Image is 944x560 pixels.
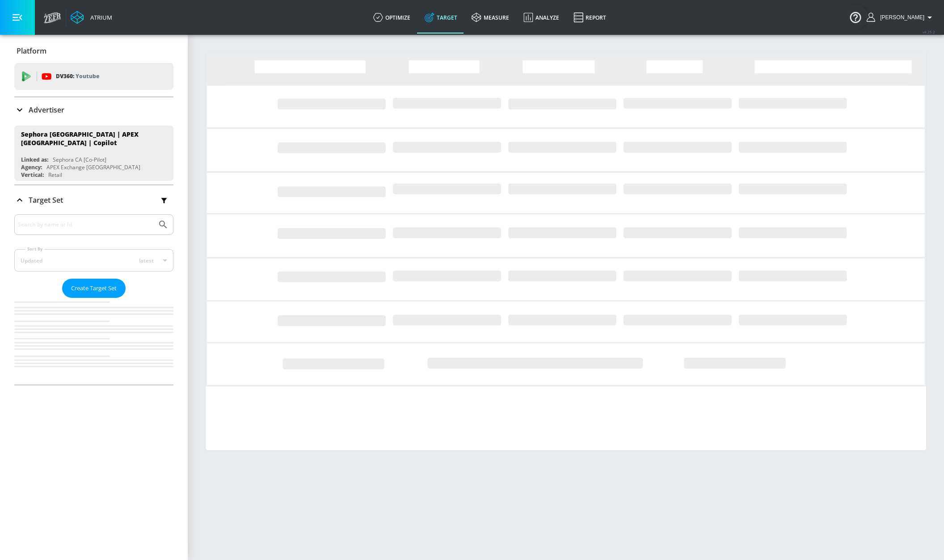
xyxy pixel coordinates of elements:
div: Linked as: [21,156,48,163]
button: Create Target Set [62,279,126,298]
input: Search by name or Id [18,219,153,230]
div: DV360: Youtube [14,63,173,90]
div: Sephora [GEOGRAPHIC_DATA] | APEX [GEOGRAPHIC_DATA] | CopilotLinked as:Sephora CA [Co-Pilot]Agency... [14,125,173,181]
nav: list of Target Set [14,298,173,384]
button: [PERSON_NAME] [867,12,935,23]
div: Sephora CA [Co-Pilot] [53,156,106,163]
p: Advertiser [29,105,64,115]
label: Sort By [25,246,45,252]
div: Updated [21,257,42,264]
div: Agency: [21,163,42,171]
div: Advertiser [14,97,173,122]
p: Platform [17,46,46,56]
span: Create Target Set [71,283,117,293]
a: measure [464,1,516,33]
p: Youtube [76,71,99,81]
a: Target [417,1,464,33]
a: Report [566,1,613,33]
a: Atrium [71,11,112,24]
div: Retail [48,171,62,179]
span: v 4.25.2 [923,29,935,34]
button: Open Resource Center [843,4,868,29]
p: Target Set [29,195,63,205]
span: login as: shannan.conley@zefr.com [877,14,924,21]
div: APEX Exchange [GEOGRAPHIC_DATA] [46,163,140,171]
div: Platform [14,38,173,63]
span: latest [139,257,154,264]
div: Target Set [14,185,173,215]
p: DV360: [56,71,99,81]
div: Atrium [87,13,112,21]
a: optimize [366,1,417,33]
div: Vertical: [21,171,44,179]
div: Target Set [14,214,173,384]
div: Sephora [GEOGRAPHIC_DATA] | APEX [GEOGRAPHIC_DATA] | Copilot [21,130,159,147]
a: Analyze [516,1,566,33]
